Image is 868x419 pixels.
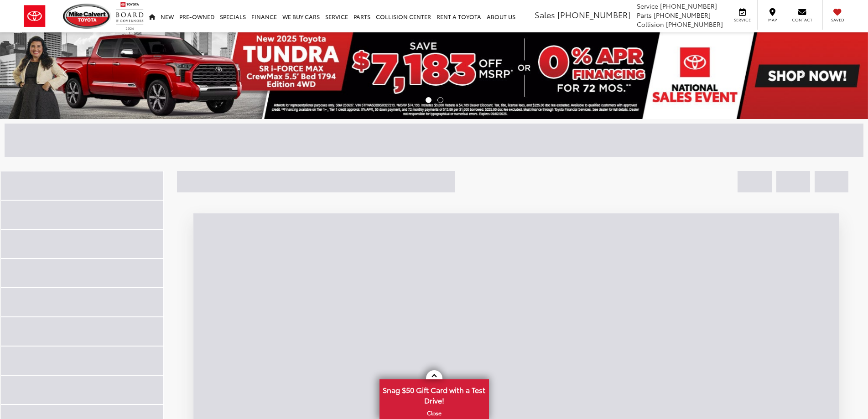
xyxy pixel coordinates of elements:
img: Mike Calvert Toyota [63,4,111,29]
span: Parts [637,10,652,20]
span: Service [637,1,658,10]
span: Sales [535,9,555,21]
span: [PHONE_NUMBER] [654,10,711,20]
span: Contact [792,17,812,23]
span: [PHONE_NUMBER] [666,20,723,29]
span: Collision [637,20,664,29]
span: Saved [827,17,847,23]
span: Snag $50 Gift Card with a Test Drive! [380,380,488,408]
span: Map [762,17,782,23]
span: [PHONE_NUMBER] [660,1,717,10]
span: Service [732,17,753,23]
span: [PHONE_NUMBER] [557,9,630,21]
